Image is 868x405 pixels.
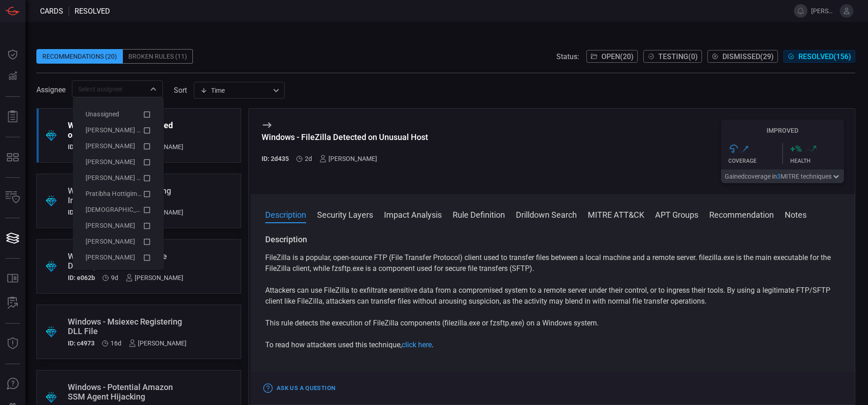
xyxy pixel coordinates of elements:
[68,143,95,150] h5: ID: 2d435
[68,382,186,401] div: Windows - Potential Amazon SSM Agent Hijacking
[655,209,698,220] button: APT Groups
[265,318,840,329] p: This rule detects the execution of FileZilla components (filezilla.exe or fzsftp.exe) on a Window...
[317,209,373,220] button: Security Layers
[777,173,781,180] span: 3
[75,7,110,15] span: resolved
[265,209,306,220] button: Description
[265,285,840,307] p: Attackers can use FileZilla to exfiltrate sensitive data from a compromised system to a remote se...
[265,234,840,245] h3: Description
[722,52,774,61] span: Dismissed ( 29 )
[126,274,183,281] div: [PERSON_NAME]
[129,340,187,347] div: [PERSON_NAME]
[86,126,160,134] span: [PERSON_NAME] (Myself)
[811,7,836,15] span: [PERSON_NAME].[PERSON_NAME]
[643,50,702,63] button: Testing(0)
[86,142,135,150] span: [PERSON_NAME]
[78,138,158,154] li: Andrew Ghobrial
[556,52,579,61] span: Status:
[2,65,24,87] button: Detections
[68,209,95,216] h5: ID: 5032d
[78,106,158,122] li: Unassigned
[78,186,158,202] li: Pratibha Hottigimath
[265,340,840,350] p: To read how attackers used this technique, .
[123,49,193,64] div: Broken Rules (11)
[111,274,118,281] span: Aug 17, 2025 9:25 AM
[262,381,338,395] button: Ask Us a Question
[402,340,432,349] a: click here
[2,44,24,65] button: Dashboard
[78,234,158,250] li: drew garthe
[86,254,135,261] span: [PERSON_NAME]
[601,52,634,61] span: Open ( 20 )
[305,155,312,162] span: Aug 24, 2025 8:50 AM
[783,50,855,63] button: Resolved(156)
[798,52,851,61] span: Resolved ( 156 )
[40,7,63,15] span: Cards
[453,209,505,220] button: Rule Definition
[785,209,807,220] button: Notes
[200,86,270,95] div: Time
[78,122,158,138] li: Aravind Chinthala (Myself)
[68,120,183,140] div: Windows - FileZilla Detected on Unusual Host
[658,52,698,61] span: Testing ( 0 )
[709,209,774,220] button: Recommendation
[78,218,158,234] li: bob blake
[36,85,66,94] span: Assignee
[262,155,289,162] h5: ID: 2d435
[721,127,844,134] h5: Improved
[262,132,428,142] div: Windows - FileZilla Detected on Unusual Host
[174,86,187,95] label: sort
[86,222,135,229] span: [PERSON_NAME]
[2,106,24,128] button: Reports
[721,170,844,183] button: Gainedcoverage in3MITRE techniques
[68,274,95,281] h5: ID: e062b
[2,187,24,209] button: Inventory
[68,251,183,270] div: Windows - Chrome Remote Desktop Enabled
[516,209,577,220] button: Drilldown Search
[2,333,24,355] button: Threat Intelligence
[588,209,644,220] button: MITRE ATT&CK
[75,83,145,95] input: Select assignee
[790,158,844,164] div: Health
[36,49,123,64] div: Recommendations (20)
[68,317,187,336] div: Windows - Msiexec Registering DLL File
[728,158,782,164] div: Coverage
[147,83,160,95] button: Close
[86,158,135,165] span: [PERSON_NAME]
[86,110,120,118] span: Unassigned
[78,202,158,218] li: Vedang Ranmale
[68,340,95,347] h5: ID: c4973
[78,250,158,265] li: eric coffy
[2,227,24,249] button: Cards
[2,373,24,395] button: Ask Us A Question
[2,292,24,314] button: ALERT ANALYSIS
[790,143,802,154] h3: + %
[86,174,154,181] span: [PERSON_NAME] Brand
[384,209,442,220] button: Impact Analysis
[586,50,638,63] button: Open(20)
[86,238,135,245] span: [PERSON_NAME]
[2,268,24,290] button: Rule Catalog
[86,190,147,197] span: Pratibha Hottigimath
[111,340,121,347] span: Aug 10, 2025 9:10 AM
[319,155,377,162] div: [PERSON_NAME]
[78,170,158,186] li: Mason Brand
[68,186,183,205] div: Windows - Rundll32 Loading Image File (APT41)
[2,146,24,168] button: MITRE - Detection Posture
[707,50,778,63] button: Dismissed(29)
[265,252,840,274] p: FileZilla is a popular, open-source FTP (File Transfer Protocol) client used to transfer files be...
[78,154,158,170] li: Derrick Ferrier
[86,206,203,213] span: [DEMOGRAPHIC_DATA][PERSON_NAME]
